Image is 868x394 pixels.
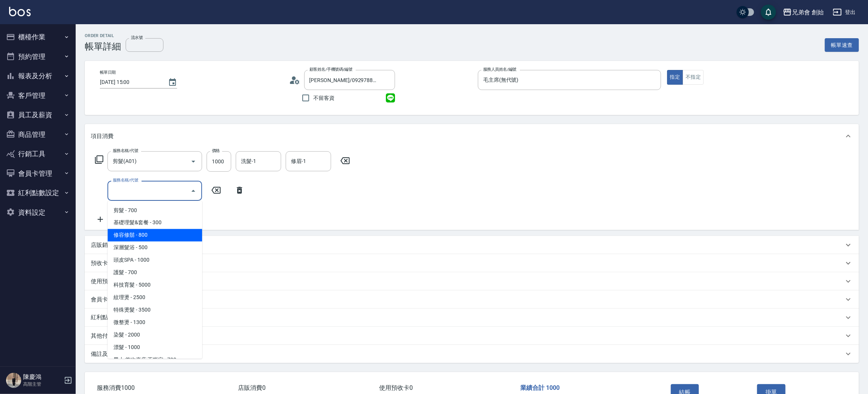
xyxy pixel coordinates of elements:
span: 不留客資 [314,94,335,102]
p: 預收卡販賣 [91,259,119,267]
button: 兄弟會 創始 [780,5,827,20]
p: 店販銷售 [91,241,114,249]
button: Open [187,155,199,168]
span: 使用預收卡 0 [379,384,413,391]
label: 流水號 [131,35,143,40]
p: 備註及來源 [91,350,119,358]
span: 科技育髮 - 5000 [107,279,202,292]
h3: 帳單詳細 [85,41,121,52]
label: 服務名稱/代號 [113,148,138,154]
span: 頭皮SPA - 1000 [107,254,202,267]
div: 兄弟會 創始 [792,8,824,17]
label: 服務名稱/代號 [113,177,138,183]
span: 剪髮 - 700 [107,204,202,217]
span: 男士 首次來店 不指定 - 700 [107,354,202,366]
button: 資料設定 [3,203,73,222]
span: 紋理燙 - 2500 [107,292,202,304]
button: 預約管理 [3,47,73,67]
button: 員工及薪資 [3,105,73,125]
button: save [761,5,776,20]
span: 漂髮 - 1000 [107,341,202,354]
span: 特殊燙髮 - 3500 [107,304,202,316]
button: 登出 [830,5,859,19]
p: 高階主管 [23,381,62,388]
span: 店販消費 0 [238,384,266,391]
p: 會員卡銷售 [91,296,119,304]
p: 使用預收卡 [91,278,119,285]
div: 紅利點數剩餘點數: 0 [85,309,859,327]
h2: Order detail [85,33,121,38]
div: 項目消費 [85,124,859,148]
span: 護髮 - 700 [107,267,202,279]
button: 報表及分析 [3,66,73,86]
button: 行銷工具 [3,144,73,164]
span: 微整燙 - 1300 [107,316,202,329]
span: 修容修鬍 - 800 [107,229,202,242]
button: 帳單速查 [825,38,859,52]
button: 商品管理 [3,125,73,144]
button: 指定 [667,70,683,85]
button: Close [187,185,199,197]
div: 店販銷售 [85,236,859,254]
span: 深層髮浴 - 500 [107,242,202,254]
label: 帳單日期 [100,70,116,75]
label: 顧客姓名/手機號碼/編號 [310,67,353,72]
img: Logo [9,7,31,16]
div: 備註及來源 [85,345,859,363]
input: YYYY/MM/DD hh:mm [100,76,160,88]
span: 業績合計 1000 [520,384,560,391]
p: 項目消費 [91,132,114,140]
button: Choose date, selected date is 2025-09-14 [163,73,182,92]
button: 不指定 [683,70,704,85]
button: 會員卡管理 [3,164,73,183]
button: 紅利點數設定 [3,183,73,203]
div: 預收卡販賣 [85,254,859,272]
span: 染髮 - 2000 [107,329,202,341]
div: 其他付款方式 [85,327,859,345]
img: line_icon [386,93,395,102]
button: 客戶管理 [3,86,73,105]
div: 使用預收卡編輯訂單不得編輯預收卡使用 [85,272,859,290]
p: 紅利點數 [91,313,136,322]
div: 項目消費 [85,148,859,230]
button: 櫃檯作業 [3,27,73,47]
img: Person [6,373,21,388]
label: 服務人員姓名/編號 [483,67,516,72]
span: 基礎理髮&套餐 - 300 [107,217,202,229]
h5: 陳慶鴻 [23,373,62,381]
p: 其他付款方式 [91,332,125,340]
label: 價格 [212,148,220,154]
div: 會員卡銷售 [85,290,859,309]
span: 服務消費 1000 [97,384,135,391]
